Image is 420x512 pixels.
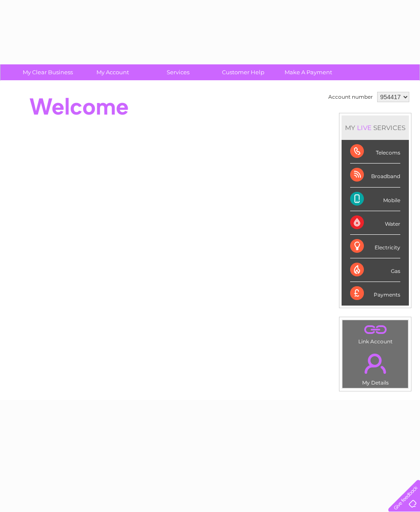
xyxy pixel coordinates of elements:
[342,115,409,140] div: MY SERVICES
[342,346,408,388] td: My Details
[326,90,375,104] td: Account number
[350,235,400,258] div: Electricity
[345,348,406,379] a: .
[273,64,344,80] a: Make A Payment
[350,211,400,235] div: Water
[350,164,400,187] div: Broadband
[78,64,148,80] a: My Account
[350,140,400,164] div: Telecoms
[350,188,400,211] div: Mobile
[143,64,213,80] a: Services
[355,124,373,132] div: LIVE
[208,64,279,80] a: Customer Help
[342,320,408,347] td: Link Account
[350,258,400,282] div: Gas
[350,282,400,305] div: Payments
[345,322,406,337] a: .
[12,64,83,80] a: My Clear Business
